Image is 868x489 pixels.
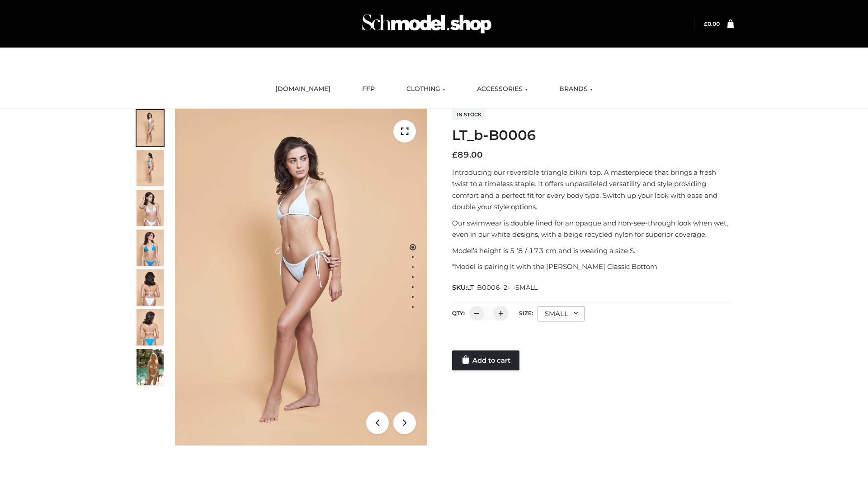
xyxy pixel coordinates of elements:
[452,245,734,257] p: Model’s height is 5 ‘8 / 173 cm and is wearing a size S.
[452,350,519,370] a: Add to cart
[452,167,734,213] p: Introducing our reversible triangle bikini top. A masterpiece that brings a fresh twist to a time...
[137,309,164,345] img: ArielClassicBikiniTop_CloudNine_AzureSky_OW114ECO_8-scaled.jpg
[552,79,599,99] a: BRANDS
[269,79,337,99] a: [DOMAIN_NAME]
[452,150,483,160] bdi: 89.00
[137,230,164,266] img: ArielClassicBikiniTop_CloudNine_AzureSky_OW114ECO_4-scaled.jpg
[704,20,720,27] bdi: 0.00
[519,310,533,316] label: Size:
[538,306,585,321] div: SMALL
[452,261,734,273] p: *Model is pairing it with the [PERSON_NAME] Classic Bottom
[137,190,164,226] img: ArielClassicBikiniTop_CloudNine_AzureSky_OW114ECO_3-scaled.jpg
[137,150,164,186] img: ArielClassicBikiniTop_CloudNine_AzureSky_OW114ECO_2-scaled.jpg
[452,150,458,160] span: £
[359,6,495,42] img: Schmodel Admin 964
[137,110,164,146] img: ArielClassicBikiniTop_CloudNine_AzureSky_OW114ECO_1-scaled.jpg
[452,127,734,144] h1: LT_b-B0006
[175,109,427,446] img: ArielClassicBikiniTop_CloudNine_AzureSky_OW114ECO_1
[355,79,382,99] a: FFP
[137,349,164,385] img: Arieltop_CloudNine_AzureSky2.jpg
[452,109,486,120] span: In stock
[704,20,708,27] span: £
[470,79,534,99] a: ACCESSORIES
[452,310,465,316] label: QTY:
[452,217,734,240] p: Our swimwear is double lined for an opaque and non-see-through look when wet, even in our white d...
[400,79,452,99] a: CLOTHING
[704,20,720,27] a: £0.00
[137,269,164,306] img: ArielClassicBikiniTop_CloudNine_AzureSky_OW114ECO_7-scaled.jpg
[452,282,538,293] span: SKU:
[467,283,538,292] span: LT_B0006_2-_-SMALL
